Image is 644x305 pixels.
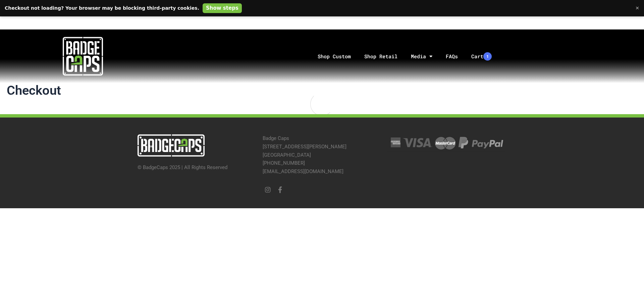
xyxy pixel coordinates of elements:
p: © BadgeCaps 2025 | All Rights Reserved [138,163,256,172]
img: badgecaps horizontal logo with green accent [138,134,205,157]
button: Show steps [203,3,242,13]
h1: Checkout [7,83,637,98]
img: badgecaps white logo with green acccent [63,36,103,76]
a: [EMAIL_ADDRESS][DOMAIN_NAME] [263,168,343,174]
a: FAQs [439,39,465,74]
a: Shop Retail [358,39,404,74]
nav: Menu [165,39,644,74]
span: Checkout not loading? Your browser may be blocking third-party cookies. [5,5,199,11]
span: Dismiss [635,5,639,11]
a: [PHONE_NUMBER] [263,160,305,166]
a: Media [404,39,439,74]
a: Shop Custom [311,39,358,74]
img: Credit Cards Accepted [387,134,505,151]
a: Badge Caps[STREET_ADDRESS][PERSON_NAME][GEOGRAPHIC_DATA] [263,135,346,158]
a: Cart1 [465,39,498,74]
